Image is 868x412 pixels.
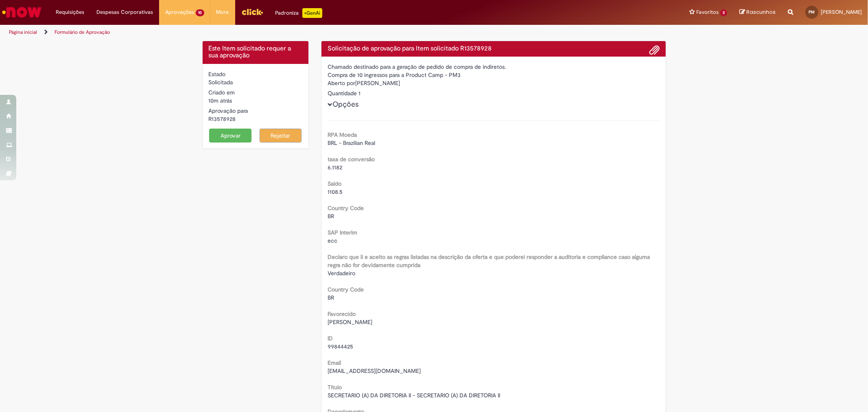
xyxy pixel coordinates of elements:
[55,29,110,35] a: Formulário de Aprovação
[1,4,43,20] img: ServiceNow
[209,107,248,115] label: Aprovação para
[209,97,232,104] time: 29/09/2025 18:53:45
[328,294,334,301] span: BR
[209,45,303,59] h4: Este Item solicitado requer a sua aprovação
[209,129,251,142] button: Aprovar
[328,89,660,97] div: Quantidade 1
[56,8,84,16] span: Requisições
[328,318,372,326] span: [PERSON_NAME]
[209,115,303,123] div: R13578928
[328,156,375,163] b: taxa de conversão
[328,335,333,342] b: ID
[328,139,375,147] span: BRL - Brazilian Real
[328,237,337,244] span: ecc
[328,270,355,277] span: Verdadeiro
[328,188,343,195] span: 1108.5
[328,204,364,212] b: Country Code
[328,343,353,350] span: 99844425
[328,45,660,53] h4: Solicitação de aprovação para Item solicitado R13578928
[328,180,341,187] b: Saldo
[328,392,500,399] span: SECRETARIO (A) DA DIRETORIA II - SECRETARIO (A) DA DIRETORIA II
[328,164,342,171] span: 6.1182
[328,63,660,71] div: Chamado destinado para a geração de pedido de compra de indiretos.
[165,8,194,16] span: Aprovações
[6,25,573,40] ul: Trilhas de página
[328,213,334,220] span: BR
[328,253,650,269] b: Declaro que li e aceito as regras listadas na descrição da oferta e que poderei responder a audit...
[328,310,356,318] b: Favorecido
[328,71,660,79] div: Compra de 10 ingressos para a Product Camp - PM3
[209,96,303,105] div: 29/09/2025 18:53:45
[302,8,322,18] p: +GenAi
[209,78,303,86] div: Solicitada
[739,9,776,16] a: Rascunhos
[809,9,815,15] span: PM
[328,367,421,375] span: [EMAIL_ADDRESS][DOMAIN_NAME]
[209,97,232,104] span: 10m atrás
[216,8,229,16] span: More
[696,8,719,16] span: Favoritos
[209,88,235,96] label: Criado em
[720,9,727,16] span: 2
[328,131,357,138] b: RPA Moeda
[328,384,342,391] b: Título
[275,8,322,18] div: Padroniza
[328,79,660,89] div: [PERSON_NAME]
[328,286,364,293] b: Country Code
[821,9,862,15] span: [PERSON_NAME]
[746,8,776,16] span: Rascunhos
[328,359,341,366] b: Email
[209,70,226,78] label: Estado
[241,6,263,18] img: click_logo_yellow_360x200.png
[260,129,302,142] button: Rejeitar
[328,79,355,87] label: Aberto por
[9,29,37,35] a: Página inicial
[196,9,204,16] span: 10
[96,8,153,16] span: Despesas Corporativas
[328,229,357,236] b: SAP Interim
